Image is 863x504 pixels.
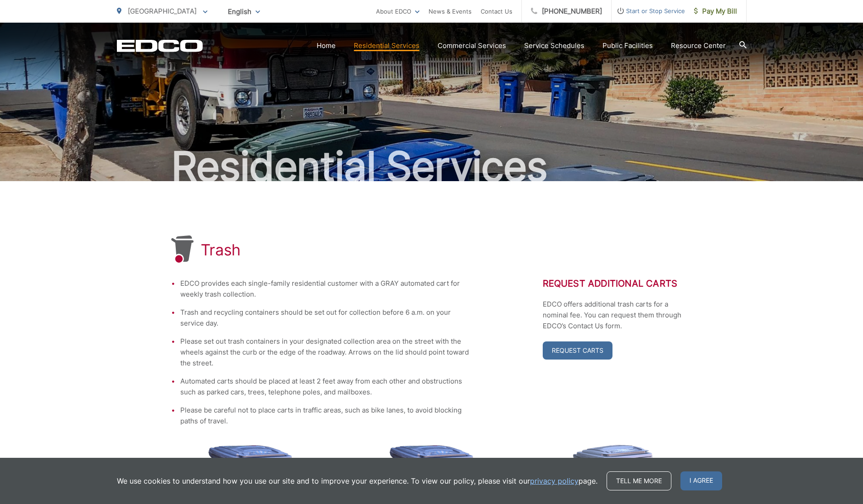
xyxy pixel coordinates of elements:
[317,40,336,51] a: Home
[543,278,692,289] h2: Request Additional Carts
[530,475,579,486] a: privacy policy
[128,7,197,15] span: [GEOGRAPHIC_DATA]
[543,299,692,331] p: EDCO offers additional trash carts for a nominal fee. You can request them through EDCO’s Contact...
[680,471,722,490] span: I agree
[201,241,241,259] h1: Trash
[524,40,584,51] a: Service Schedules
[607,471,671,490] a: Tell me more
[117,475,598,486] p: We use cookies to understand how you use our site and to improve your experience. To view our pol...
[117,39,203,52] a: EDCD logo. Return to the homepage.
[429,6,472,17] a: News & Events
[543,341,612,360] a: Request Carts
[180,376,470,398] li: Automated carts should be placed at least 2 feet away from each other and obstructions such as pa...
[180,278,470,300] li: EDCO provides each single-family residential customer with a GRAY automated cart for weekly trash...
[694,6,737,17] span: Pay My Bill
[603,40,653,51] a: Public Facilities
[481,6,512,17] a: Contact Us
[180,336,470,369] li: Please set out trash containers in your designated collection area on the street with the wheels ...
[671,40,726,51] a: Resource Center
[438,40,506,51] a: Commercial Services
[376,6,419,17] a: About EDCO
[180,405,470,427] li: Please be careful not to place carts in traffic areas, such as bike lanes, to avoid blocking path...
[354,40,419,51] a: Residential Services
[180,307,470,329] li: Trash and recycling containers should be set out for collection before 6 a.m. on your service day.
[117,144,747,189] h2: Residential Services
[221,4,267,19] span: English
